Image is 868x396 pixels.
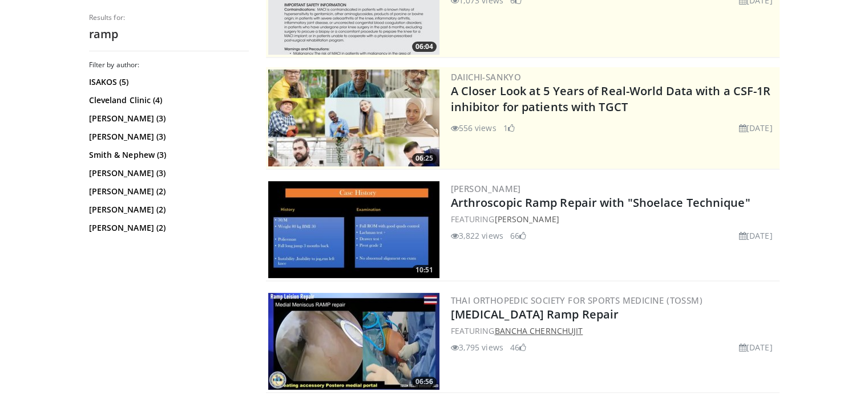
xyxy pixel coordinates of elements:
[451,213,777,225] div: FEATURING
[412,265,437,275] span: 10:51
[89,95,246,106] a: Cleveland Clinic (4)
[89,168,246,179] a: [PERSON_NAME] (3)
[451,230,503,242] li: 3,822 views
[89,13,249,22] p: Results for:
[451,325,777,337] div: FEATURING
[268,181,439,278] img: 37e67030-ce23-4c31-9344-e75ee6bbfd8f.300x170_q85_crop-smart_upscale.jpg
[451,341,503,353] li: 3,795 views
[268,293,439,390] a: 06:56
[89,149,246,161] a: Smith & Nephew (3)
[451,195,750,210] a: Arthroscopic Ramp Repair with "Shoelace Technique"
[89,113,246,124] a: [PERSON_NAME] (3)
[739,122,773,134] li: [DATE]
[89,27,249,42] h2: ramp
[451,122,496,134] li: 556 views
[412,153,437,164] span: 06:25
[510,230,526,242] li: 66
[268,70,439,166] img: 93c22cae-14d1-47f0-9e4a-a244e824b022.png.300x170_q85_crop-smart_upscale.jpg
[89,222,246,234] a: [PERSON_NAME] (2)
[451,71,522,83] a: Daiichi-Sankyo
[451,183,521,194] a: [PERSON_NAME]
[494,325,583,336] a: Bancha Chernchujit
[510,341,526,353] li: 46
[268,70,439,166] a: 06:25
[89,186,246,197] a: [PERSON_NAME] (2)
[89,76,246,88] a: ISAKOS (5)
[451,295,703,306] a: Thai Orthopedic Society for Sports Medicine (TOSSM)
[451,83,771,115] a: A Closer Look at 5 Years of Real-World Data with a CSF-1R inhibitor for patients with TGCT
[739,230,773,242] li: [DATE]
[268,293,439,390] img: 3ccef2e7-e68d-4a59-b601-13ce69c381b5.300x170_q85_crop-smart_upscale.jpg
[451,307,619,322] a: [MEDICAL_DATA] Ramp Repair
[268,181,439,278] a: 10:51
[89,131,246,142] a: [PERSON_NAME] (3)
[412,377,437,387] span: 06:56
[739,341,773,353] li: [DATE]
[89,60,249,70] h3: Filter by author:
[412,42,437,52] span: 06:04
[494,214,559,224] a: [PERSON_NAME]
[503,122,515,134] li: 1
[89,204,246,215] a: [PERSON_NAME] (2)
